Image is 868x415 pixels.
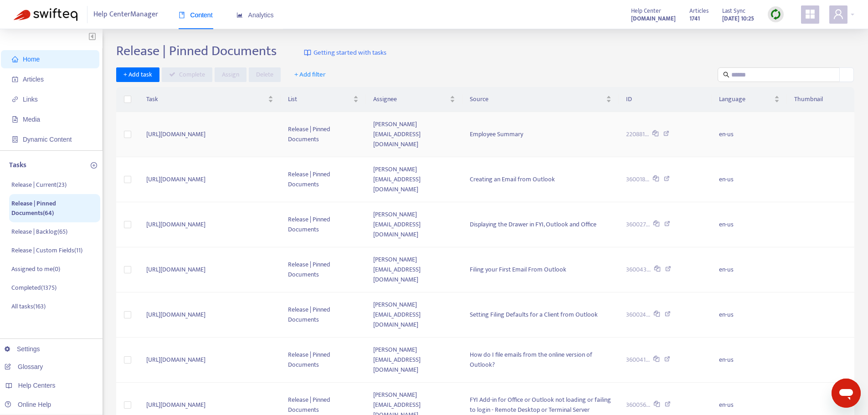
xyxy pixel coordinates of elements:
[712,247,787,292] td: en-us
[5,363,43,370] a: Glossary
[11,302,46,311] p: All tasks ( 163 )
[11,180,67,190] p: Release | Current ( 23 )
[12,116,18,123] span: file-image
[11,264,60,274] p: Assigned to me ( 0 )
[215,67,247,82] button: Assign
[116,67,159,82] button: + Add task
[626,400,650,410] span: 360056...
[770,9,781,20] img: sync.dc5367851b00ba804db3.png
[712,202,787,247] td: en-us
[712,338,787,383] td: en-us
[470,309,598,320] span: Setting Filing Defaults for a Client from Outlook
[373,94,448,104] span: Assignee
[11,199,98,218] p: Release | Pinned Documents ( 64 )
[805,9,816,20] span: appstore
[12,136,18,143] span: container
[723,72,729,78] span: search
[631,14,676,24] strong: [DOMAIN_NAME]
[689,14,700,24] strong: 1741
[626,355,650,365] span: 360041...
[619,87,712,112] th: ID
[139,338,281,383] td: [URL][DOMAIN_NAME]
[179,11,213,19] span: Content
[5,401,51,408] a: Online Help
[281,87,366,112] th: List
[462,87,619,112] th: Source
[12,76,18,82] span: account-book
[626,174,649,184] span: 360018...
[91,162,97,169] span: plus-circle
[139,87,281,112] th: Task
[281,247,366,292] td: Release | Pinned Documents
[139,292,281,338] td: [URL][DOMAIN_NAME]
[288,67,333,82] button: + Add filter
[281,202,366,247] td: Release | Pinned Documents
[281,112,366,157] td: Release | Pinned Documents
[304,49,311,56] img: image-link
[626,265,651,275] span: 360043...
[304,43,386,63] a: Getting started with tasks
[18,382,56,389] span: Help Centers
[712,87,787,112] th: Language
[631,13,676,24] a: [DOMAIN_NAME]
[722,14,754,24] strong: [DATE] 10:25
[626,220,650,230] span: 360027...
[470,94,604,104] span: Source
[281,292,366,338] td: Release | Pinned Documents
[689,6,709,16] span: Articles
[366,292,462,338] td: [PERSON_NAME][EMAIL_ADDRESS][DOMAIN_NAME]
[470,129,523,139] span: Employee Summary
[294,69,326,80] span: + Add filter
[139,157,281,202] td: [URL][DOMAIN_NAME]
[712,112,787,157] td: en-us
[139,247,281,292] td: [URL][DOMAIN_NAME]
[23,96,38,103] span: Links
[719,94,772,104] span: Language
[179,12,185,18] span: book
[366,112,462,157] td: [PERSON_NAME][EMAIL_ADDRESS][DOMAIN_NAME]
[832,379,861,408] iframe: Button to launch messaging window
[236,12,243,18] span: area-chart
[712,157,787,202] td: en-us
[12,96,18,102] span: link
[626,310,650,320] span: 360024...
[23,136,72,143] span: Dynamic Content
[23,56,40,63] span: Home
[281,157,366,202] td: Release | Pinned Documents
[712,292,787,338] td: en-us
[11,227,67,236] p: Release | Backlog ( 65 )
[116,43,277,59] h2: Release | Pinned Documents
[722,6,745,16] span: Last Sync
[23,76,44,83] span: Articles
[366,202,462,247] td: [PERSON_NAME][EMAIL_ADDRESS][DOMAIN_NAME]
[139,202,281,247] td: [URL][DOMAIN_NAME]
[470,349,592,370] span: How do I file emails from the online version of Outlook?
[366,87,462,112] th: Assignee
[366,157,462,202] td: [PERSON_NAME][EMAIL_ADDRESS][DOMAIN_NAME]
[470,395,611,415] span: FYI Add-in for Office or Outlook not loading or failing to login - Remote Desktop or Terminal Server
[366,247,462,292] td: [PERSON_NAME][EMAIL_ADDRESS][DOMAIN_NAME]
[123,70,152,80] span: + Add task
[236,11,274,19] span: Analytics
[281,338,366,383] td: Release | Pinned Documents
[162,67,212,82] button: Complete
[146,94,267,104] span: Task
[470,219,596,230] span: Displaying the Drawer in FYI, Outlook and Office
[9,160,26,171] p: Tasks
[626,129,649,139] span: 220881...
[93,6,158,23] span: Help Center Manager
[11,283,56,292] p: Completed ( 1375 )
[833,9,844,20] span: user
[139,112,281,157] td: [URL][DOMAIN_NAME]
[12,56,18,62] span: home
[366,338,462,383] td: [PERSON_NAME][EMAIL_ADDRESS][DOMAIN_NAME]
[470,264,566,275] span: Filing your First Email From Outlook
[470,174,555,184] span: Creating an Email from Outlook
[631,6,661,16] span: Help Center
[787,87,854,112] th: Thumbnail
[249,67,281,82] button: Delete
[313,48,386,58] span: Getting started with tasks
[5,345,40,353] a: Settings
[23,116,40,123] span: Media
[288,94,351,104] span: List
